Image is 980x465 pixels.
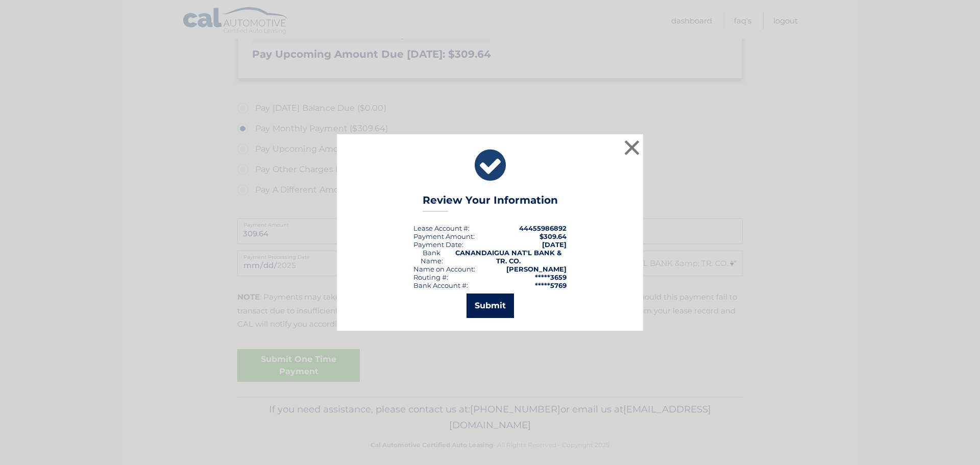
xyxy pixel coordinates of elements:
[467,293,514,318] button: Submit
[622,137,642,158] button: ×
[413,240,462,249] span: Payment Date
[413,240,463,249] div: :
[413,224,470,232] div: Lease Account #:
[413,249,450,265] div: Bank Name:
[413,232,475,240] div: Payment Amount:
[519,224,567,232] strong: 44455986892
[413,265,475,273] div: Name on Account:
[542,240,567,249] span: [DATE]
[540,232,567,240] span: $309.64
[506,265,567,273] strong: [PERSON_NAME]
[455,249,561,265] strong: CANANDAIGUA NAT'L BANK & TR. CO.
[423,194,558,212] h3: Review Your Information
[413,281,468,289] div: Bank Account #:
[413,273,448,281] div: Routing #:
